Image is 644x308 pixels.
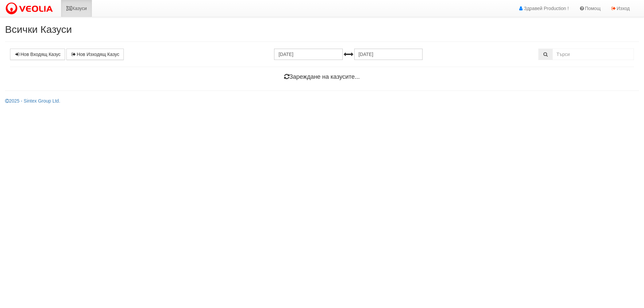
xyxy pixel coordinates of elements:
img: VeoliaLogo.png [5,2,56,16]
h4: Зареждане на казусите... [10,74,634,80]
input: Търсене по Идентификатор, Бл/Вх/Ап, Тип, Описание, Моб. Номер, Имейл, Файл, Коментар, [552,49,634,60]
a: Нов Изходящ Казус [66,49,124,60]
h2: Всички Казуси [5,24,639,35]
a: 2025 - Sintex Group Ltd. [5,98,60,104]
a: Нов Входящ Казус [10,49,65,60]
